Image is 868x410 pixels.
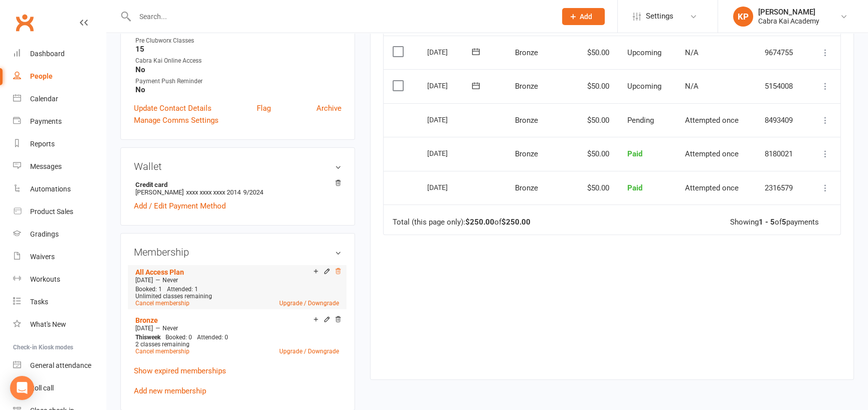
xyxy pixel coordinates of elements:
[30,253,55,261] div: Waivers
[135,181,336,188] strong: Credit card
[30,72,53,80] div: People
[243,188,263,196] span: 9/2024
[134,161,341,172] h3: Wallet
[627,116,654,125] span: Pending
[627,82,661,91] span: Upcoming
[133,324,341,332] div: —
[13,178,106,200] a: Automations
[30,275,60,283] div: Workouts
[30,140,55,148] div: Reports
[134,366,226,375] a: Show expired memberships
[13,246,106,268] a: Waivers
[134,179,341,197] li: [PERSON_NAME]
[135,65,341,74] strong: No
[134,386,206,395] a: Add new membership
[134,247,341,258] h3: Membership
[646,5,673,28] span: Settings
[13,43,106,65] a: Dashboard
[10,376,34,400] div: Open Intercom Messenger
[515,48,538,57] span: Bronze
[12,10,37,35] a: Clubworx
[13,354,106,377] a: General attendance kiosk mode
[165,334,192,341] span: Booked: 0
[627,149,642,158] span: Paid
[316,102,341,114] a: Archive
[759,218,775,227] strong: 1 - 5
[13,110,106,133] a: Payments
[13,291,106,313] a: Tasks
[135,334,147,341] span: This
[501,218,531,227] strong: $250.00
[30,117,62,125] div: Payments
[13,88,106,110] a: Calendar
[279,348,339,355] a: Upgrade / Downgrade
[30,298,48,306] div: Tasks
[427,145,473,161] div: [DATE]
[135,36,341,46] div: Pre Clubworx Classes
[733,7,753,27] div: KP
[627,183,642,192] span: Paid
[571,36,618,70] td: $50.00
[627,48,661,57] span: Upcoming
[30,185,71,193] div: Automations
[756,171,807,205] td: 2316579
[756,36,807,70] td: 9674755
[135,316,158,324] a: Bronze
[515,116,538,125] span: Bronze
[758,8,819,17] div: [PERSON_NAME]
[427,179,473,195] div: [DATE]
[30,320,66,328] div: What's New
[30,95,58,103] div: Calendar
[135,85,341,94] strong: No
[685,48,699,57] span: N/A
[571,171,618,205] td: $50.00
[685,149,739,158] span: Attempted once
[758,17,819,26] div: Cabra Kai Academy
[257,102,271,114] a: Flag
[571,103,618,137] td: $50.00
[13,155,106,178] a: Messages
[186,188,241,196] span: xxxx xxxx xxxx 2014
[756,137,807,171] td: 8180021
[30,50,65,58] div: Dashboard
[685,116,739,125] span: Attempted once
[30,384,54,392] div: Roll call
[685,82,699,91] span: N/A
[132,10,549,24] input: Search...
[782,218,786,227] strong: 5
[515,82,538,91] span: Bronze
[135,286,162,293] span: Booked: 1
[134,114,219,126] a: Manage Comms Settings
[134,102,212,114] a: Update Contact Details
[562,8,605,25] button: Add
[13,268,106,291] a: Workouts
[13,200,106,223] a: Product Sales
[580,13,592,21] span: Add
[135,45,341,54] strong: 15
[162,277,178,284] span: Never
[571,137,618,171] td: $50.00
[393,218,531,227] div: Total (this page only): of
[756,103,807,137] td: 8493409
[515,183,538,192] span: Bronze
[13,223,106,246] a: Gradings
[133,276,341,284] div: —
[465,218,494,227] strong: $250.00
[133,334,163,341] div: week
[13,133,106,155] a: Reports
[135,341,190,348] span: 2 classes remaining
[13,313,106,336] a: What's New
[427,112,473,127] div: [DATE]
[135,300,190,307] a: Cancel membership
[30,230,59,238] div: Gradings
[279,300,339,307] a: Upgrade / Downgrade
[135,77,341,86] div: Payment Push Reminder
[30,208,73,216] div: Product Sales
[427,78,473,93] div: [DATE]
[571,69,618,103] td: $50.00
[30,162,62,170] div: Messages
[515,149,538,158] span: Bronze
[135,348,190,355] a: Cancel membership
[756,69,807,103] td: 5154008
[135,293,212,300] span: Unlimited classes remaining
